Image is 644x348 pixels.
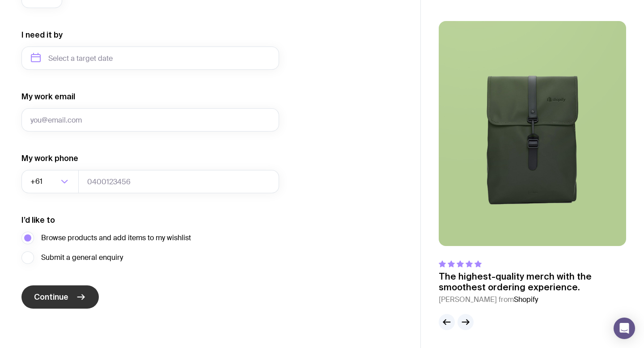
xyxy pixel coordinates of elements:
p: The highest-quality merch with the smoothest ordering experience. [439,271,626,293]
label: I’d like to [21,215,55,225]
div: Open Intercom Messenger [614,318,635,339]
span: +61 [30,170,44,193]
cite: [PERSON_NAME] from [439,294,626,305]
label: My work phone [21,153,78,164]
input: Select a target date [21,47,279,70]
input: 0400123456 [78,170,279,193]
span: Shopify [514,295,538,304]
button: Continue [21,285,99,309]
label: I need it by [21,30,63,40]
input: you@email.com [21,108,279,132]
label: My work email [21,91,75,102]
input: Search for option [44,170,58,193]
span: Submit a general enquiry [41,252,123,263]
span: Browse products and add items to my wishlist [41,233,191,243]
span: Continue [34,292,68,302]
div: Search for option [21,170,79,193]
